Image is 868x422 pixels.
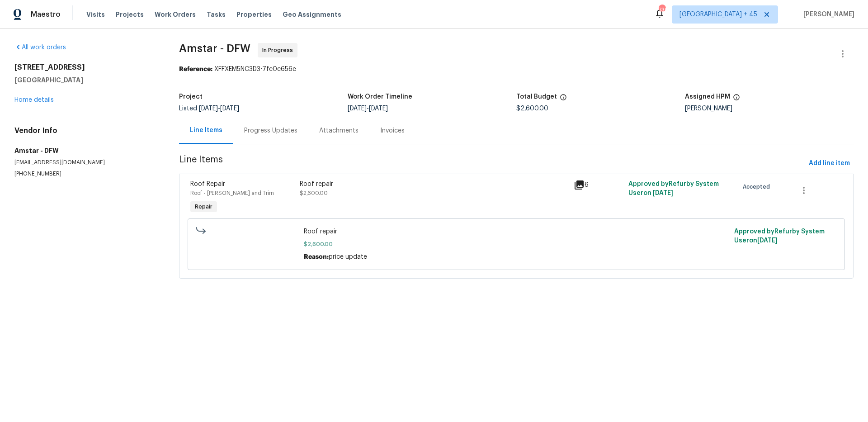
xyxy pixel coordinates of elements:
span: [DATE] [757,237,778,244]
h5: Project [179,94,203,100]
span: [GEOGRAPHIC_DATA] + 45 [679,10,757,19]
h5: Work Order Timeline [348,94,412,100]
span: In Progress [262,46,297,55]
span: $2,600.00 [300,190,328,196]
span: The hpm assigned to this work order. [733,94,740,105]
div: [PERSON_NAME] [685,105,854,112]
span: [DATE] [199,105,218,112]
span: Properties [236,10,272,19]
span: Projects [116,10,144,19]
div: Line Items [190,126,222,135]
span: Add line item [809,158,850,169]
span: Work Orders [155,10,196,19]
span: Repair [191,202,216,211]
span: Roof repair [304,227,729,236]
div: Progress Updates [244,126,297,135]
span: $2,600.00 [516,105,548,112]
span: Line Items [179,155,805,172]
span: $2,600.00 [304,240,729,249]
p: [EMAIL_ADDRESS][DOMAIN_NAME] [14,159,157,166]
span: Accepted [743,182,774,191]
span: Visits [86,10,105,19]
span: Roof Repair [190,181,225,187]
div: Invoices [380,126,405,135]
span: - [348,105,388,112]
span: Roof - [PERSON_NAME] and Trim [190,190,274,196]
div: Attachments [319,126,359,135]
h2: [STREET_ADDRESS] [14,63,157,72]
span: Listed [179,105,239,112]
span: price update [329,254,367,260]
span: [DATE] [220,105,239,112]
span: Reason: [304,254,329,260]
b: Reference: [179,66,212,72]
span: [PERSON_NAME] [800,10,854,19]
h5: Assigned HPM [685,94,730,100]
div: XFFXEM5NC3D3-7fc0c656e [179,65,854,74]
h4: Vendor Info [14,126,157,135]
span: Maestro [31,10,61,19]
span: - [199,105,239,112]
h5: Total Budget [516,94,557,100]
div: Roof repair [300,180,568,189]
button: Add line item [805,155,854,172]
span: [DATE] [348,105,367,112]
h5: [GEOGRAPHIC_DATA] [14,76,157,85]
span: The total cost of line items that have been proposed by Opendoor. This sum includes line items th... [560,94,567,105]
p: [PHONE_NUMBER] [14,170,157,178]
span: Approved by Refurby System User on [628,181,719,196]
h5: Amstar - DFW [14,146,157,155]
span: Tasks [207,11,226,18]
span: [DATE] [653,190,673,196]
a: Home details [14,97,54,103]
a: All work orders [14,44,66,51]
span: Amstar - DFW [179,43,250,54]
div: 739 [659,5,665,14]
span: Approved by Refurby System User on [734,228,825,244]
div: 6 [574,180,623,190]
span: Geo Assignments [283,10,341,19]
span: [DATE] [369,105,388,112]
